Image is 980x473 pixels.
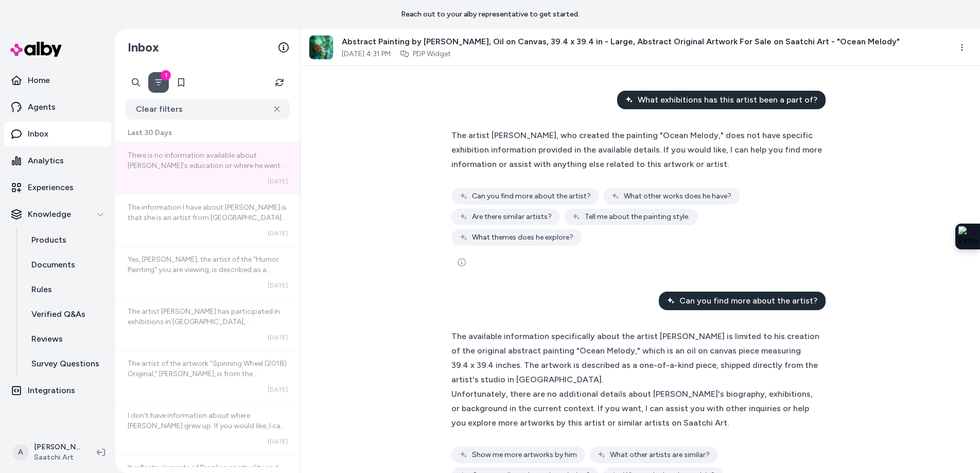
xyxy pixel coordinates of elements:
[268,385,288,394] span: [DATE]
[21,277,111,302] a: Rules
[451,329,819,387] div: The available information specifically about the artist [PERSON_NAME] is limited to his creation ...
[28,74,50,87] p: Home
[10,42,62,57] img: alby Logo
[472,212,552,222] span: Are there similar artists?
[28,128,48,140] p: Inbox
[401,9,580,20] p: Reach out to your alby representative to get started.
[28,101,56,113] p: Agents
[268,229,288,238] span: [DATE]
[309,36,333,59] img: 7665170-HSC00001-7.jpg
[31,259,75,271] p: Documents
[115,350,300,402] a: The artist of the artwork "Spinning Wheel (2018) Original," [PERSON_NAME], is from the [GEOGRAPHI...
[451,252,472,273] button: See more
[472,191,591,201] span: Can you find more about the artist?
[472,232,573,243] span: What themes does he explore?
[610,450,710,460] span: What other artists are similar?
[958,226,977,247] img: Extension Icon
[4,202,111,227] button: Knowledge
[4,68,111,93] a: Home
[28,208,71,221] p: Knowledge
[4,148,111,173] a: Analytics
[128,128,172,138] span: Last 30 Days
[128,359,287,419] span: The artist of the artwork "Spinning Wheel (2018) Original," [PERSON_NAME], is from the [GEOGRAPHI...
[128,40,159,55] h2: Inbox
[4,175,111,200] a: Experiences
[4,378,111,403] a: Integrations
[451,130,822,169] span: The artist [PERSON_NAME], who created the painting "Ocean Melody," does not have specific exhibit...
[115,402,300,454] a: I don't have information about where [PERSON_NAME] grew up. If you would like, I can help you wit...
[21,351,111,376] a: Survey Questions
[31,333,63,345] p: Reviews
[342,36,900,48] span: Abstract Painting by [PERSON_NAME], Oil on Canvas, 39.4 x 39.4 in - Large, Abstract Original Artw...
[115,246,300,298] a: Yes, [PERSON_NAME], the artist of the "Humor Painting" you are viewing, is described as a romanti...
[21,228,111,252] a: Products
[638,94,817,106] span: What exhibitions has this artist been a part of?
[115,194,300,246] a: The information I have about [PERSON_NAME] is that she is an artist from [GEOGRAPHIC_DATA]. She c...
[34,452,80,463] span: Saatchi Art
[31,358,99,370] p: Survey Questions
[28,181,74,194] p: Experiences
[268,437,288,446] span: [DATE]
[342,49,391,59] span: [DATE] 4:31 PM
[21,252,111,277] a: Documents
[679,295,817,307] span: Can you find more about the artist?
[624,191,731,201] span: What other works does he have?
[128,255,284,357] span: Yes, [PERSON_NAME], the artist of the "Humor Painting" you are viewing, is described as a romanti...
[128,151,285,201] span: There is no information available about [PERSON_NAME]'s education or where he went to school in t...
[269,72,290,93] button: Refresh
[31,234,66,246] p: Products
[268,333,288,342] span: [DATE]
[21,327,111,351] a: Reviews
[28,155,64,167] p: Analytics
[128,411,285,451] span: I don't have information about where [PERSON_NAME] grew up. If you would like, I can help you wit...
[4,122,111,146] a: Inbox
[472,450,577,460] span: Show me more artworks by him
[128,307,288,409] span: The artist [PERSON_NAME] has participated in exhibitions in [GEOGRAPHIC_DATA], [GEOGRAPHIC_DATA],...
[115,142,300,194] a: There is no information available about [PERSON_NAME]'s education or where he went to school in t...
[128,203,288,366] span: The information I have about [PERSON_NAME] is that she is an artist from [GEOGRAPHIC_DATA]. She c...
[21,302,111,327] a: Verified Q&As
[395,49,396,59] span: ·
[413,49,451,59] a: PDP Widget
[31,308,85,320] p: Verified Q&As
[4,95,111,120] a: Agents
[126,99,290,120] button: Clear filters
[268,177,288,185] span: [DATE]
[34,442,80,452] p: [PERSON_NAME]
[451,387,819,430] div: Unfortunately, there are no additional details about [PERSON_NAME]'s biography, exhibitions, or b...
[585,212,690,222] span: Tell me about the painting style.
[31,283,52,296] p: Rules
[12,444,29,461] span: A
[115,298,300,350] a: The artist [PERSON_NAME] has participated in exhibitions in [GEOGRAPHIC_DATA], [GEOGRAPHIC_DATA],...
[161,70,171,80] div: 1
[28,384,75,397] p: Integrations
[6,436,89,469] button: A[PERSON_NAME]Saatchi Art
[148,72,169,93] button: Filter
[268,281,288,290] span: [DATE]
